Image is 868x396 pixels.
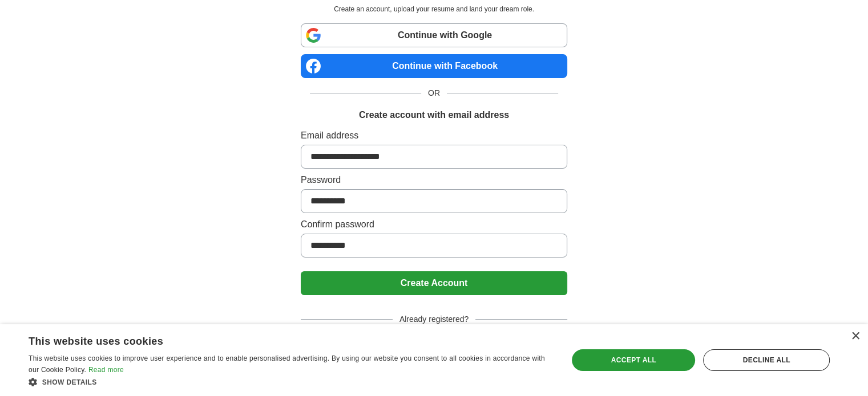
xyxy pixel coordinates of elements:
h1: Create account with email address [359,108,509,122]
label: Email address [301,129,567,142]
span: This website uses cookies to improve user experience and to enable personalised advertising. By u... [29,354,545,374]
div: This website uses cookies [29,331,523,348]
p: Create an account, upload your resume and land your dream role. [303,4,565,14]
a: Continue with Facebook [301,54,567,78]
span: Already registered? [393,313,475,325]
span: OR [421,87,447,99]
button: Create Account [301,271,567,295]
div: Show details [29,376,552,387]
span: Show details [42,378,97,386]
a: Continue with Google [301,23,567,47]
label: Password [301,173,567,187]
div: Decline all [703,349,830,371]
div: Accept all [572,349,695,371]
a: Read more, opens a new window [88,366,124,374]
div: Close [851,332,859,341]
label: Confirm password [301,218,567,231]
